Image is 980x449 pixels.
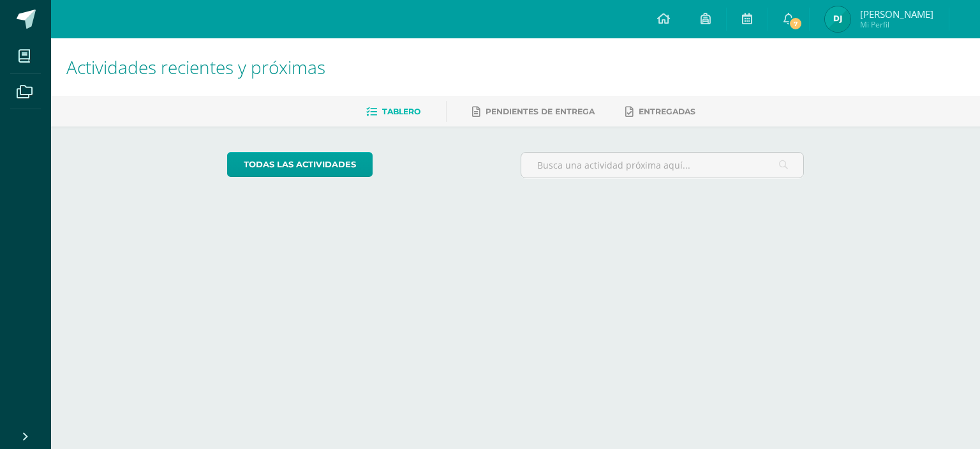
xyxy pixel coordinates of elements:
[860,8,933,20] span: [PERSON_NAME]
[472,102,595,122] a: Pendientes de entrega
[227,152,373,177] a: todas las Actividades
[639,107,695,116] span: Entregadas
[366,102,420,122] a: Tablero
[66,55,325,79] span: Actividades recientes y próximas
[825,6,850,32] img: b044e79a7f1fd466af47bccfdf929656.png
[382,107,420,116] span: Tablero
[486,107,595,116] span: Pendientes de entrega
[625,102,695,122] a: Entregadas
[789,17,803,31] span: 7
[521,153,804,178] input: Busca una actividad próxima aquí...
[860,19,933,30] span: Mi Perfil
